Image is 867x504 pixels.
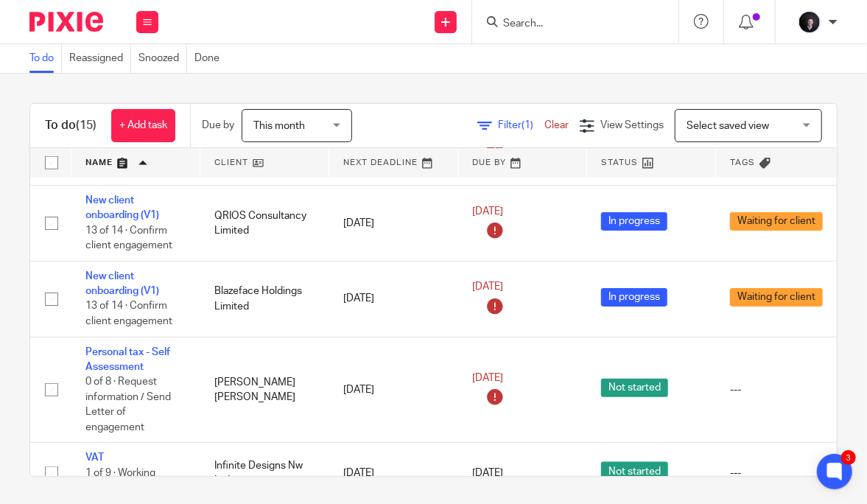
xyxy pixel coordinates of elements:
span: [DATE] [472,468,503,478]
p: Due by [202,118,234,133]
a: To do [29,44,62,73]
span: Waiting for client [730,212,823,231]
span: Waiting for client [730,288,823,307]
span: Filter [498,120,544,130]
a: New client onboarding (V1) [85,195,159,220]
span: (15) [76,119,96,131]
a: + Add task [111,109,175,142]
td: [DATE] [329,337,457,443]
a: Personal tax - Self Assessment [85,347,170,372]
input: Search [502,18,634,31]
td: [DATE] [329,261,457,337]
span: [DATE] [472,373,503,383]
span: In progress [601,288,667,307]
div: --- [730,382,833,397]
td: Infinite Designs Nw Ltd [200,443,329,503]
span: 13 of 14 · Confirm client engagement [85,225,172,251]
span: [DATE] [472,282,503,293]
td: Blazeface Holdings Limited [200,261,329,337]
img: 455A2509.jpg [798,10,821,34]
span: Tags [731,158,756,167]
td: QRIOS Consultancy Limited [200,185,329,261]
div: 3 [841,450,856,465]
span: Not started [601,462,668,480]
img: Pixie [29,12,103,32]
td: [DATE] [329,185,457,261]
a: VAT [85,452,104,463]
a: Done [194,44,227,73]
span: Select saved view [687,121,769,131]
span: Not started [601,379,668,397]
span: [DATE] [472,206,503,217]
span: (1) [522,120,533,130]
span: In progress [601,212,667,231]
a: Snoozed [138,44,187,73]
span: 0 of 8 · Request information / Send Letter of engagement [85,377,171,433]
h1: To do [45,118,96,133]
td: [DATE] [329,443,457,503]
div: --- [730,466,833,480]
span: View Settings [600,120,664,130]
td: [PERSON_NAME] [PERSON_NAME] [200,337,329,443]
a: Clear [544,120,569,130]
span: This month [253,121,305,131]
span: 13 of 14 · Confirm client engagement [85,301,172,327]
a: New client onboarding (V1) [85,271,159,296]
span: 1 of 9 · Working Papers [85,468,155,494]
a: Reassigned [69,44,131,73]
